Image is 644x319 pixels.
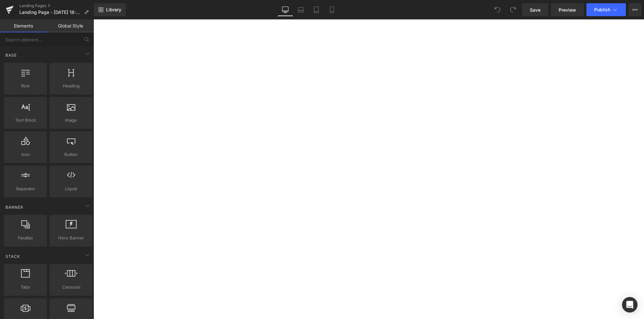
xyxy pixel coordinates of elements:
div: Open Intercom Messenger [622,297,638,313]
span: Preview [559,6,576,13]
button: Publish [586,3,626,16]
span: Base [5,52,17,58]
span: Icon [6,151,45,158]
span: Banner [5,204,24,210]
a: Mobile [324,3,340,16]
a: Landing Pages [19,3,94,8]
button: Undo [491,3,504,16]
span: Landing Page - [DATE] 18:46:05 [19,10,82,15]
span: Row [6,82,45,89]
span: Save [530,6,540,13]
button: Redo [507,3,519,16]
a: Tablet [309,3,324,16]
a: New Library [94,3,126,16]
a: Desktop [278,3,293,16]
a: Preview [551,3,584,16]
span: Liquid [51,185,91,192]
span: Parallax [6,235,45,241]
a: Global Style [47,19,94,32]
span: Image [51,117,91,124]
span: Separator [6,185,45,192]
span: Carousel [51,284,91,291]
span: Publish [594,7,610,12]
span: Stack [5,253,21,259]
span: Library [106,7,121,13]
span: Heading [51,82,91,89]
span: Text Block [6,117,45,124]
button: More [628,3,641,16]
span: Tabs [6,284,45,291]
span: Button [51,151,91,158]
a: Laptop [293,3,309,16]
span: Hero Banner [51,235,91,241]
